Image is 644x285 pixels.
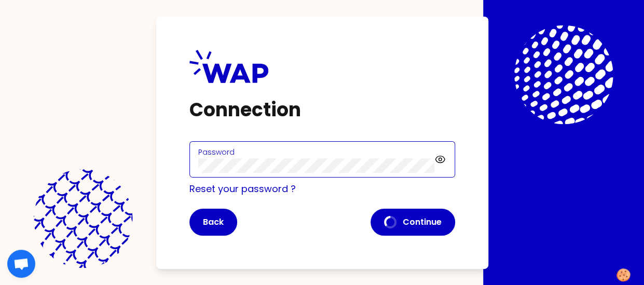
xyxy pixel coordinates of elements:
label: Password [198,147,235,157]
button: Back [189,209,237,236]
button: Continue [371,209,455,236]
div: Ouvrir le chat [7,250,35,278]
h1: Connection [189,100,455,120]
a: Reset your password ? [189,182,296,195]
